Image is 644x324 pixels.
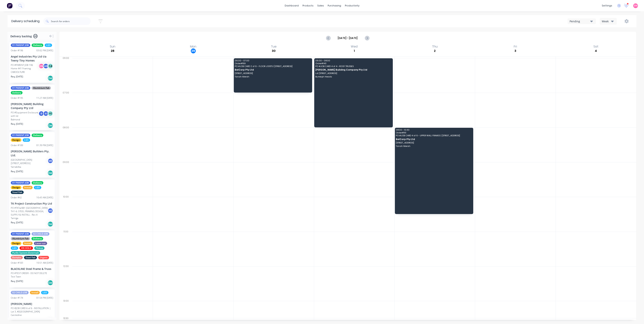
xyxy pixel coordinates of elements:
span: Delivery [32,134,43,137]
span: Delivery [32,44,43,47]
span: Install [23,186,33,189]
div: Thu [431,45,439,48]
div: 2 [432,48,437,53]
div: 01:54 PM [DATE] [36,296,53,300]
span: 01 PARENT JOB [11,44,30,47]
div: Order # 174 [11,296,23,300]
span: 06:00 - 07:00 [235,59,310,62]
span: Tanah Merah [396,145,471,147]
span: Burleigh Heads [315,76,391,78]
div: PO #TEST ORDER - DO NOT DELETE [11,272,47,275]
div: 06:00 [59,56,72,90]
div: 03:02 PM [DATE] [36,49,53,52]
span: Order # 159 [235,62,310,65]
div: Sat [592,45,600,48]
span: Install [30,291,40,294]
div: BLACKLINE Steel Frame & Truss [11,267,53,271]
div: Carsledine [11,313,53,317]
div: purchasing [326,3,343,9]
div: 10:00 [59,195,72,229]
span: Aluminium Fab [11,237,30,240]
span: Purlin System (External) [11,251,40,255]
span: 02 CHILD JOB [11,291,29,294]
span: LGS [11,246,18,250]
span: Remake [11,256,23,259]
span: [STREET_ADDRESS] [396,142,471,144]
div: 07:00 [59,90,72,125]
div: Order # 195 [11,96,23,100]
div: Balmoral [11,118,53,121]
div: sales [315,3,326,9]
span: Design [11,138,21,142]
span: Req. [DATE] [11,122,23,126]
span: LGS [45,44,52,47]
span: Urgent [38,256,49,259]
span: Tanah Merah [235,76,310,78]
span: LGS [41,291,48,294]
div: Sun [109,45,116,48]
span: 01 PARENT JOB [11,86,30,90]
div: [GEOGRAPHIC_DATA][STREET_ADDRESS] [11,158,49,165]
span: Req. [DATE] [11,280,23,283]
span: Order # 161 [396,132,471,134]
div: Delivery scheduling [8,15,43,27]
button: Pending [568,18,596,24]
div: Order # 42 [11,196,22,199]
div: + 4 [48,63,53,69]
span: PO # JOB CARD 4 of 4 - ROOF TRUSSES [315,65,391,67]
span: [STREET_ADDRESS] [235,72,310,74]
span: Req. [DATE] [11,170,23,173]
span: PO # JOB CARD 2 of 6 - FLOOR JOISTS | [STREET_ADDRESS] [235,65,310,67]
div: TK Project Construction Pty Ltd [11,202,53,206]
div: Del [48,170,53,176]
div: Order # 189 [11,144,23,147]
div: Week [602,19,613,23]
span: LGS [23,138,30,142]
div: Yarrabilba [11,165,53,169]
div: Angel Industries Pty Ltd t/a Teeny Tiny Homes [11,55,53,62]
div: Del [48,221,53,227]
div: A B [43,63,49,69]
span: Steel Fab [11,191,24,194]
span: Steel Fab [24,256,37,259]
div: B [38,111,44,116]
span: Req. [DATE] [11,75,23,78]
span: BelCorp Pty Ltd [235,69,310,71]
input: Search for orders [51,17,91,25]
span: Delivery backlog [10,34,32,38]
div: Order # 196 [11,49,23,52]
div: 11:27 AM [DATE] [36,96,53,100]
div: D N [38,63,44,69]
div: CABOOLTURE [11,70,53,74]
span: Delivery [11,91,23,94]
div: 28 [110,48,115,53]
div: Fri [513,45,518,48]
span: LGS [34,186,41,189]
span: ON HOLD [19,246,33,250]
div: PO #PARENT JOB 196 Home 441 Framing [11,63,40,70]
span: Aluminium Fab [32,86,51,90]
div: PO #TKTar881 [GEOGRAPHIC_DATA] TH1-6: STEEL FRAMING DESIGN, SUPPLY & INSTALL - Rev 4 [11,206,49,217]
div: 10:43 AM [DATE] [36,196,53,199]
div: [PERSON_NAME] Builders Pty. Ltd. [11,149,53,157]
div: products [301,3,315,9]
span: Delivery [32,181,43,185]
div: I K [43,111,49,116]
div: Taringa [11,217,53,220]
div: 13:30 [59,316,72,321]
div: 01:39 PM [DATE] [36,144,53,147]
div: 29 [191,48,196,53]
div: PO #Equipment Enclosure with lid [11,111,40,118]
div: Wed [350,45,359,48]
span: Pickup [34,246,44,250]
div: Del [48,280,53,286]
div: 1 [352,48,357,53]
div: [PERSON_NAME] [11,302,53,306]
a: dashboard [283,3,301,9]
div: + 1 [48,111,53,116]
div: 4 [593,48,598,53]
div: 12:00 [59,264,72,299]
div: Mon [189,45,197,48]
span: BelCorp Pty Ltd [396,138,471,140]
div: Order # 183 [11,261,23,265]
